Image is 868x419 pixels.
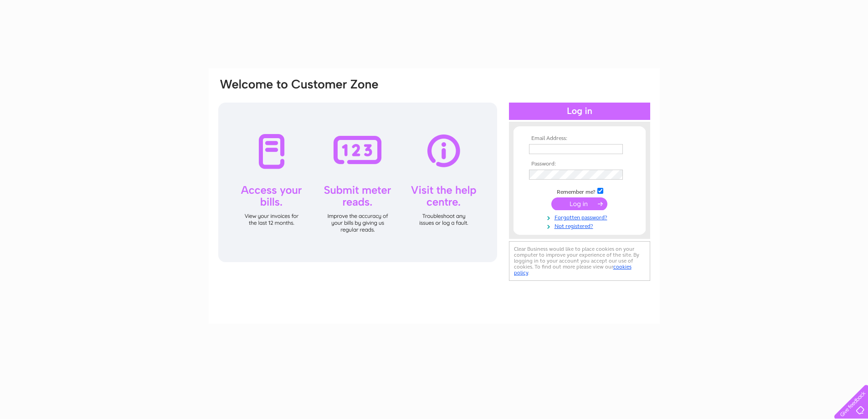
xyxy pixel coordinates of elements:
[514,264,632,276] a: cookies policy
[551,197,607,210] input: Submit
[527,186,632,196] td: Remember me?
[527,135,632,142] th: Email Address:
[529,221,632,230] a: Not registered?
[529,212,632,221] a: Forgotten password?
[509,241,650,281] div: Clear Business would like to place cookies on your computer to improve your experience of the sit...
[527,161,632,167] th: Password:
